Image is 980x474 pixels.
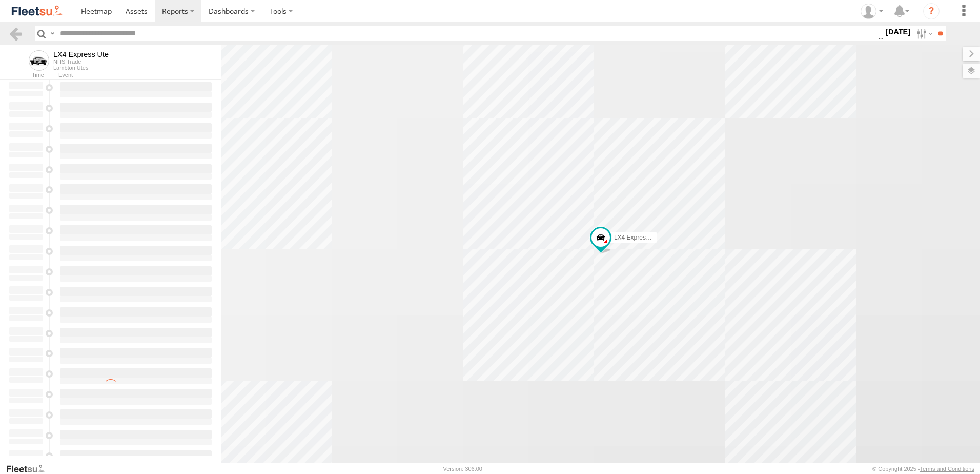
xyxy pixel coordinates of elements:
a: Back to previous Page [8,26,23,41]
div: Version: 306.00 [443,466,482,472]
div: Event [58,73,221,78]
a: Terms and Conditions [920,466,974,472]
div: Time [8,73,44,78]
i: ? [923,3,940,19]
a: Visit our Website [6,464,53,474]
label: Search Filter Options [912,26,934,41]
img: fleetsu-logo-horizontal.svg [10,4,64,18]
label: Search Query [48,26,56,41]
div: NHS Trade [53,58,109,65]
div: © Copyright 2025 - [872,466,974,472]
label: [DATE] [884,26,912,37]
span: LX4 Express Ute [614,234,660,241]
div: Kelley Adamson [857,4,887,19]
div: LX4 Express Ute - View Asset History [53,50,109,58]
div: Lambton Utes [53,65,109,71]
